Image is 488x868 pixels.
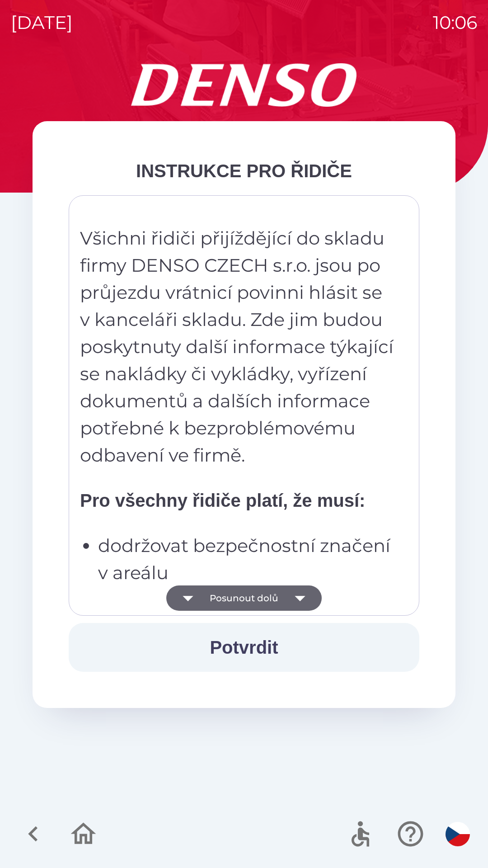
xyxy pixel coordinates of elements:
strong: Pro všechny řidiče platí, že musí: [80,491,365,510]
p: dodržovat bezpečnostní značení v areálu [98,532,395,586]
div: INSTRUKCE PRO ŘIDIČE [69,157,419,184]
img: Logo [33,63,455,107]
img: cs flag [446,822,470,846]
p: 10:06 [433,9,477,36]
button: Potvrdit [69,623,419,672]
button: Posunout dolů [166,585,322,611]
p: Všichni řidiči přijíždějící do skladu firmy DENSO CZECH s.r.o. jsou po průjezdu vrátnicí povinni ... [80,225,395,469]
p: [DATE] [11,9,73,36]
